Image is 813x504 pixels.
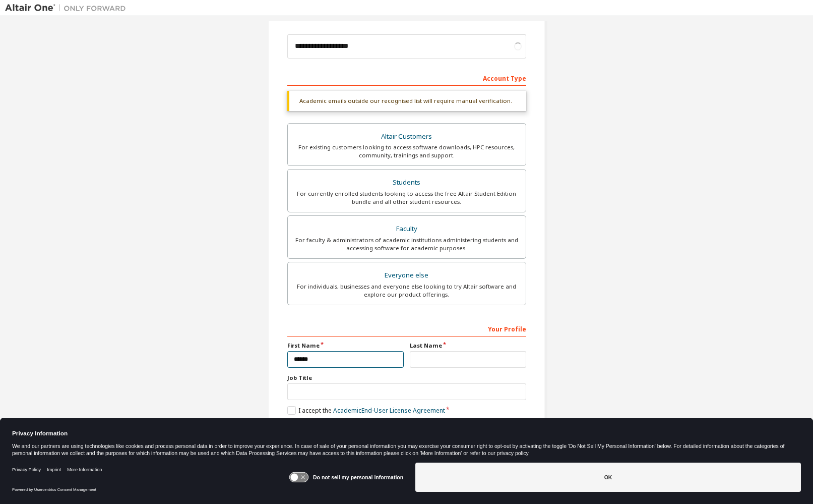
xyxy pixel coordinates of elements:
div: Your Profile [287,320,526,337]
div: Account Type [287,70,526,86]
div: Faculty [294,222,520,236]
label: Last Name [410,342,526,350]
label: I accept the [287,406,445,415]
div: For currently enrolled students looking to access the free Altair Student Edition bundle and all ... [294,190,520,206]
div: Everyone else [294,268,520,283]
div: For existing customers looking to access software downloads, HPC resources, community, trainings ... [294,143,520,159]
div: For individuals, businesses and everyone else looking to try Altair software and explore our prod... [294,283,520,299]
label: First Name [287,342,404,350]
label: Job Title [287,374,526,382]
div: Students [294,176,520,190]
a: Academic End-User License Agreement [333,406,445,415]
img: Altair One [5,3,131,13]
div: Altair Customers [294,130,520,144]
div: For faculty & administrators of academic institutions administering students and accessing softwa... [294,236,520,252]
div: Academic emails outside our recognised list will require manual verification. [287,91,526,111]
